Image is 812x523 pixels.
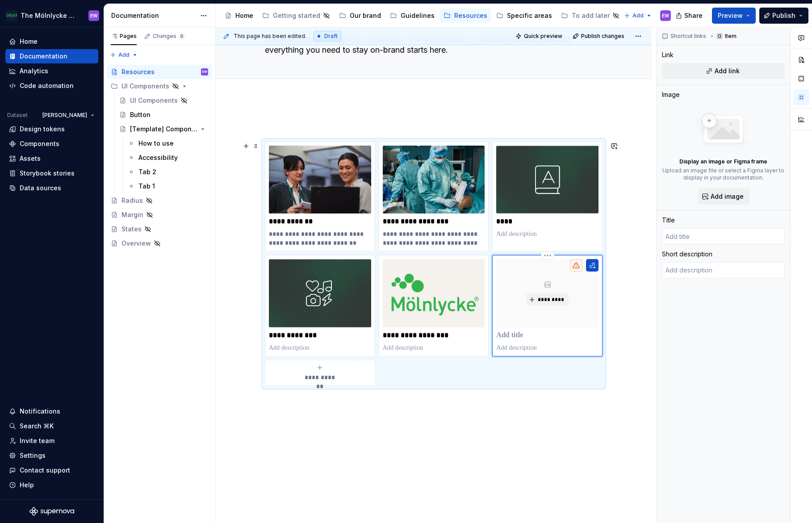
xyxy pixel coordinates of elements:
[20,184,61,192] div: Data sources
[138,153,178,162] div: Accessibility
[124,179,212,193] a: Tab 1
[42,112,87,119] span: [PERSON_NAME]
[671,8,708,24] button: Share
[698,188,749,205] button: Add image
[507,11,552,20] div: Specific areas
[5,122,98,136] a: Design tokens
[440,8,491,23] a: Resources
[684,11,703,20] span: Share
[20,37,38,46] div: Home
[121,67,155,76] div: Resources
[124,136,212,151] a: How to use
[116,93,212,108] a: UI Components
[5,419,98,433] button: Search ⌘K
[116,122,212,136] a: [Template] Component
[324,33,338,40] span: Draft
[524,33,562,40] span: Quick preview
[335,8,385,23] a: Our brand
[662,250,712,259] div: Short description
[496,146,599,213] img: 89bd530c-9f89-4f08-9509-a53a56523243.png
[632,12,644,19] span: Add
[221,7,619,25] div: Page tree
[107,65,212,79] a: ResourcesEW
[662,167,785,181] p: Upload an image file or select a Figma layer to display in your documentation.
[350,11,381,20] div: Our brand
[759,8,808,24] button: Publish
[124,165,212,179] a: Tab 2
[221,8,257,23] a: Home
[202,67,207,76] div: EW
[454,11,487,20] div: Resources
[130,96,178,105] div: UI Components
[269,146,371,213] img: be89e915-b7c1-47e3-9aac-ec18c553d644.jpg
[621,9,655,22] button: Add
[124,151,212,165] a: Accessibility
[670,33,706,40] span: Shortcut links
[5,478,98,492] button: Help
[38,109,98,121] button: [PERSON_NAME]
[234,33,306,40] span: This page has been edited.
[178,33,185,40] span: 8
[20,436,54,445] div: Invite team
[107,236,212,251] a: Overview
[5,137,98,151] a: Components
[111,33,137,40] div: Pages
[383,146,485,213] img: 22e4e428-3bff-4dab-be02-89d9723116b8.jpg
[107,208,212,222] a: Margin
[659,30,710,42] button: Shortcut links
[557,8,623,23] a: To add later
[5,151,98,166] a: Assets
[772,11,795,20] span: Publish
[107,49,141,61] button: Add
[118,51,130,59] span: Add
[570,30,628,42] button: Publish changes
[20,81,74,90] div: Code automation
[679,158,767,165] p: Display an image or Figma frame
[29,507,74,516] svg: Supernova Logo
[107,222,212,236] a: States
[138,182,155,191] div: Tab 1
[111,11,196,20] div: Documentation
[712,8,756,24] button: Preview
[5,404,98,418] button: Notifications
[107,65,212,251] div: Page tree
[20,154,41,163] div: Assets
[572,11,610,20] div: To add later
[20,481,34,490] div: Help
[5,181,98,195] a: Data sources
[7,112,28,119] div: Dataset
[662,63,785,79] button: Add link
[153,33,185,40] div: Changes
[20,52,67,61] div: Documentation
[90,12,97,19] div: EW
[493,8,556,23] a: Specific areas
[121,225,142,234] div: States
[6,10,17,21] img: 91fb9bbd-befe-470e-ae9b-8b56c3f0f44a.png
[5,34,98,49] a: Home
[5,448,98,463] a: Settings
[121,239,151,248] div: Overview
[386,8,438,23] a: Guidelines
[20,407,60,416] div: Notifications
[138,167,156,176] div: Tab 2
[5,166,98,180] a: Storybook stories
[5,64,98,78] a: Analytics
[130,110,151,119] div: Button
[130,125,197,134] div: [Template] Component
[20,422,54,431] div: Search ⌘K
[121,82,169,91] div: UI Components
[662,50,674,59] div: Link
[718,11,743,20] span: Preview
[121,196,143,205] div: Radius
[269,259,371,327] img: 90bd839a-8d84-4d3d-ac91-505b6ed70f98.png
[107,193,212,208] a: Radius
[116,108,212,122] a: Button
[401,11,435,20] div: Guidelines
[21,11,78,20] div: The Mölnlycke Experience
[5,49,98,63] a: Documentation
[5,434,98,448] a: Invite team
[259,8,334,23] a: Getting started
[581,33,624,40] span: Publish changes
[273,11,320,20] div: Getting started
